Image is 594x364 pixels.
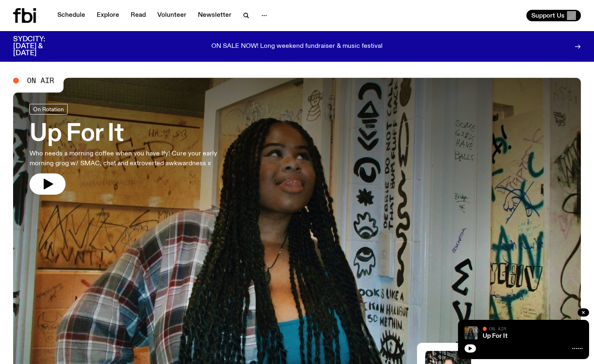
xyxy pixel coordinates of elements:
button: Support Us [526,10,581,21]
a: Read [126,10,151,21]
a: Up For ItWho needs a morning coffee when you have Ify! Cure your early morning grog w/ SMAC, chat... [29,104,239,195]
span: On Air [27,77,54,84]
a: Newsletter [193,10,236,21]
a: Volunteer [152,10,191,21]
a: On Rotation [29,104,68,115]
span: Support Us [531,12,565,19]
h3: Up For It [29,123,239,146]
span: On Rotation [33,106,64,112]
a: Up For It [483,333,508,339]
p: ON SALE NOW! Long weekend fundraiser & music festival [211,43,383,50]
span: On Air [489,326,506,331]
a: Schedule [52,10,90,21]
a: Explore [92,10,124,21]
h3: SYDCITY: [DATE] & [DATE] [13,36,66,57]
p: Who needs a morning coffee when you have Ify! Cure your early morning grog w/ SMAC, chat and extr... [29,149,239,169]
